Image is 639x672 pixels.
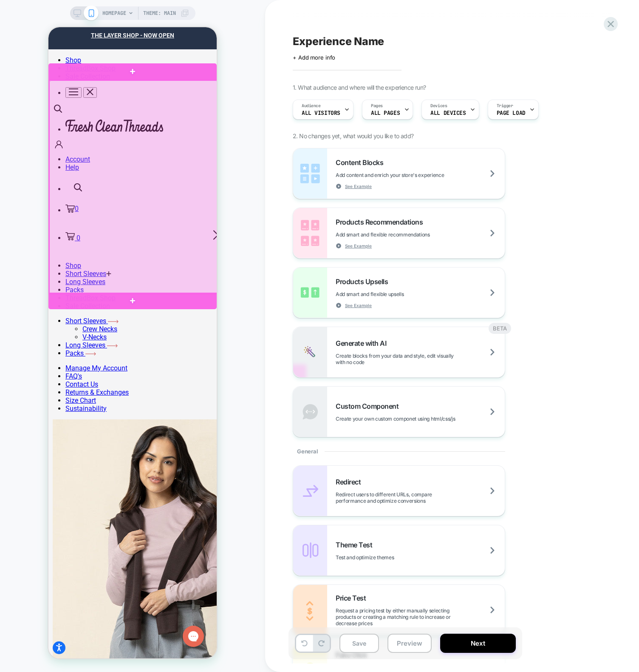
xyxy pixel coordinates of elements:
span: Create your own custom componet using html/css/js [336,416,498,422]
a: Manage My Account [17,337,79,345]
a: Crew Necks [34,298,69,306]
span: See Example [345,243,372,249]
a: Packs [17,322,48,330]
a: Returns & Exchanges [17,361,80,369]
span: Content Blocks [336,158,387,167]
span: Custom Component [336,402,403,410]
a: Short Sleeves [17,290,70,298]
span: Devices [430,103,447,109]
a: Long Sleeves [17,314,69,322]
span: Products Upsells [336,277,392,286]
span: Products Recommendations [336,218,427,226]
iframe: Gorgias live chat messenger [130,595,160,623]
a: SEASONAL COLORS - SHOP FALL COLLECTION [11,20,158,40]
span: ALL DEVICES [430,110,466,116]
span: Experience Name [293,35,384,48]
div: General [293,437,505,465]
span: Page Load [497,110,526,116]
a: Contact Us [17,353,50,361]
span: Add content and enrich your store's experience [336,172,486,178]
span: ALL PAGES [371,110,400,116]
span: Redirect users to different URLs, compare performance and optimize conversions [336,491,505,504]
span: See Example [345,183,372,189]
div: BETA [489,323,511,334]
span: Theme Test [336,541,376,549]
span: 2. No changes yet, what would you like to add? [293,132,413,140]
span: Theme: MAIN [143,6,176,20]
span: + Add more info [293,54,335,61]
span: Trigger [497,103,513,109]
span: All Visitors [302,110,340,116]
span: Test and optimize themes [336,554,436,561]
button: Next [440,634,516,653]
span: 1. What audience and where will the experience run? [293,84,426,91]
span: Price Test [336,594,370,602]
button: Save [339,634,379,653]
a: V-Necks [34,306,58,314]
span: Audience [302,103,321,109]
span: Pages [371,103,383,109]
span: Add smart and flexible upsells [336,291,446,297]
span: Add smart and flexible recommendations [336,231,472,238]
span: See Example [345,302,372,308]
span: Generate with AI [336,339,390,347]
span: HOMEPAGE [102,6,126,20]
a: Sustainability [17,377,58,385]
a: FAQ's [17,345,34,353]
a: THE LAYER SHOP - NOW OPEN [11,1,158,20]
span: Redirect [336,478,365,486]
button: Preview [387,634,432,653]
span: Request a pricing test by either manually selecting products or creating a matching rule to incre... [336,607,505,626]
a: Shop [17,29,33,37]
a: Size Chart [17,369,48,377]
span: Create blocks from your data and style, edit visually with no code [336,353,505,365]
